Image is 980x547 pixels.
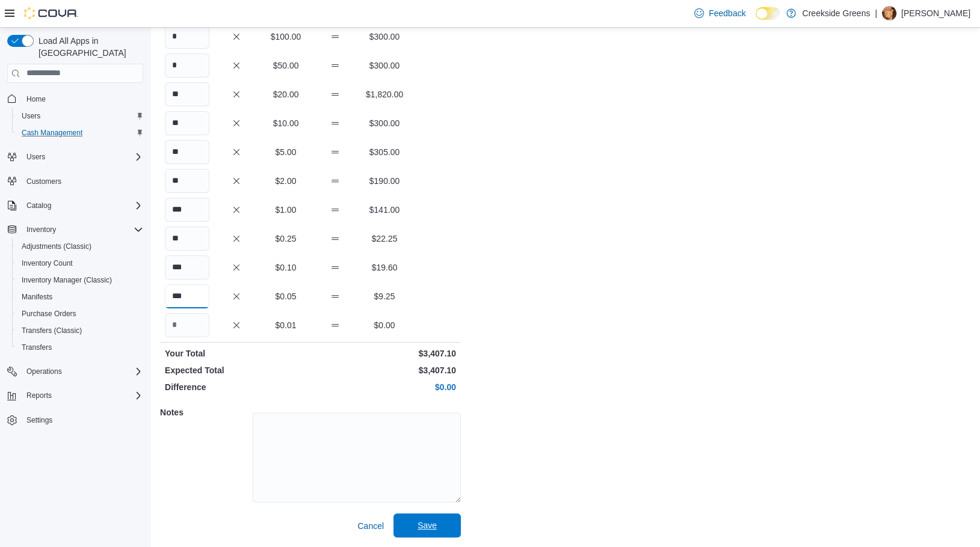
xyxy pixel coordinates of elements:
[17,273,117,287] a: Inventory Manager (Classic)
[22,128,82,138] span: Cash Management
[263,290,308,302] p: $0.05
[22,292,52,302] span: Manifests
[165,313,209,337] input: Quantity
[24,7,78,19] img: Cova
[313,347,456,359] p: $3,407.10
[362,204,407,216] p: $141.00
[165,82,209,106] input: Quantity
[22,364,67,379] button: Operations
[7,85,143,460] nav: Complex example
[26,152,45,162] span: Users
[17,290,57,304] a: Manifests
[362,261,407,273] p: $19.60
[165,284,209,308] input: Quantity
[263,319,308,331] p: $0.01
[17,109,143,123] span: Users
[12,124,148,141] button: Cash Management
[22,388,57,403] button: Reports
[17,109,45,123] a: Users
[362,290,407,302] p: $9.25
[160,400,250,424] h5: Notes
[17,340,143,355] span: Transfers
[12,108,148,124] button: Users
[17,323,143,338] span: Transfers (Classic)
[263,175,308,187] p: $2.00
[22,91,143,106] span: Home
[263,60,308,72] p: $50.00
[34,35,143,59] span: Load All Apps in [GEOGRAPHIC_DATA]
[12,339,148,356] button: Transfers
[17,256,143,270] span: Inventory Count
[2,173,148,190] button: Customers
[357,520,384,532] span: Cancel
[165,381,308,393] p: Difference
[313,381,456,393] p: $0.00
[2,197,148,214] button: Catalog
[165,169,209,193] input: Quantity
[12,289,148,305] button: Manifests
[22,198,143,213] span: Catalog
[17,239,96,254] a: Adjustments (Classic)
[353,514,389,538] button: Cancel
[756,20,756,20] span: Dark Mode
[17,239,143,254] span: Adjustments (Classic)
[709,7,745,19] span: Feedback
[22,309,76,319] span: Purchase Orders
[22,222,143,237] span: Inventory
[26,201,51,210] span: Catalog
[22,92,51,106] a: Home
[22,413,57,427] a: Settings
[689,1,750,25] a: Feedback
[17,126,87,140] a: Cash Management
[165,111,209,135] input: Quantity
[901,6,970,20] p: [PERSON_NAME]
[875,6,877,20] p: |
[362,146,407,158] p: $305.00
[756,7,781,20] input: Dark Mode
[22,150,143,164] span: Users
[165,364,308,376] p: Expected Total
[12,305,148,322] button: Purchase Orders
[22,111,40,121] span: Users
[17,307,81,321] a: Purchase Orders
[22,326,82,335] span: Transfers (Classic)
[22,258,73,268] span: Inventory Count
[22,150,50,164] button: Users
[263,117,308,129] p: $10.00
[26,177,61,186] span: Customers
[882,6,896,20] div: Layne Sharpe
[263,31,308,43] p: $100.00
[22,174,66,189] a: Customers
[22,388,143,403] span: Reports
[17,307,143,321] span: Purchase Orders
[12,322,148,339] button: Transfers (Classic)
[362,60,407,72] p: $300.00
[22,343,52,352] span: Transfers
[393,513,461,537] button: Save
[165,198,209,222] input: Quantity
[22,364,143,379] span: Operations
[362,31,407,43] p: $300.00
[2,221,148,238] button: Inventory
[362,175,407,187] p: $190.00
[22,222,61,237] button: Inventory
[17,273,143,287] span: Inventory Manager (Classic)
[263,233,308,245] p: $0.25
[165,227,209,251] input: Quantity
[22,198,56,213] button: Catalog
[2,148,148,165] button: Users
[17,126,143,140] span: Cash Management
[26,94,46,104] span: Home
[17,323,87,338] a: Transfers (Classic)
[263,146,308,158] p: $5.00
[263,88,308,100] p: $20.00
[165,347,308,359] p: Your Total
[12,272,148,289] button: Inventory Manager (Classic)
[2,387,148,404] button: Reports
[165,140,209,164] input: Quantity
[165,25,209,49] input: Quantity
[26,367,62,376] span: Operations
[802,6,870,20] p: Creekside Greens
[2,363,148,380] button: Operations
[2,411,148,429] button: Settings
